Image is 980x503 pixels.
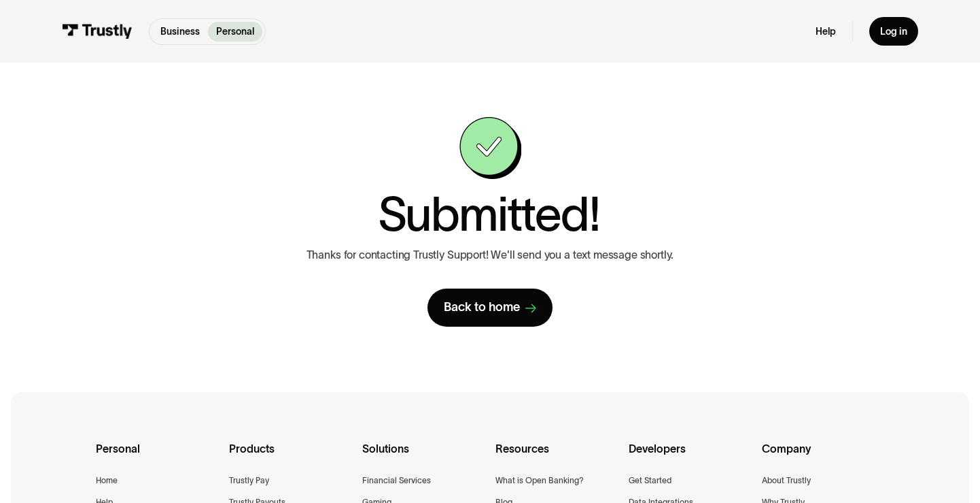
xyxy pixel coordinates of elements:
[880,25,907,37] div: Log in
[229,474,269,488] a: Trustly Pay
[216,25,254,39] p: Personal
[160,25,200,39] p: Business
[362,474,431,488] a: Financial Services
[629,474,671,488] a: Get Started
[816,25,836,37] a: Help
[362,440,485,474] div: Solutions
[427,289,553,326] a: Back to home
[307,248,674,261] p: Thanks for contacting Trustly Support! We'll send you a text message shortly.
[62,24,133,39] img: Trustly Logo
[495,440,618,474] div: Resources
[378,190,600,238] h1: Submitted!
[152,22,208,42] a: Business
[869,17,918,46] a: Log in
[762,474,811,488] a: About Trustly
[762,440,884,474] div: Company
[96,440,218,474] div: Personal
[96,474,118,488] a: Home
[495,474,584,488] a: What is Open Banking?
[629,440,751,474] div: Developers
[208,22,262,42] a: Personal
[229,440,351,474] div: Products
[444,299,520,315] div: Back to home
